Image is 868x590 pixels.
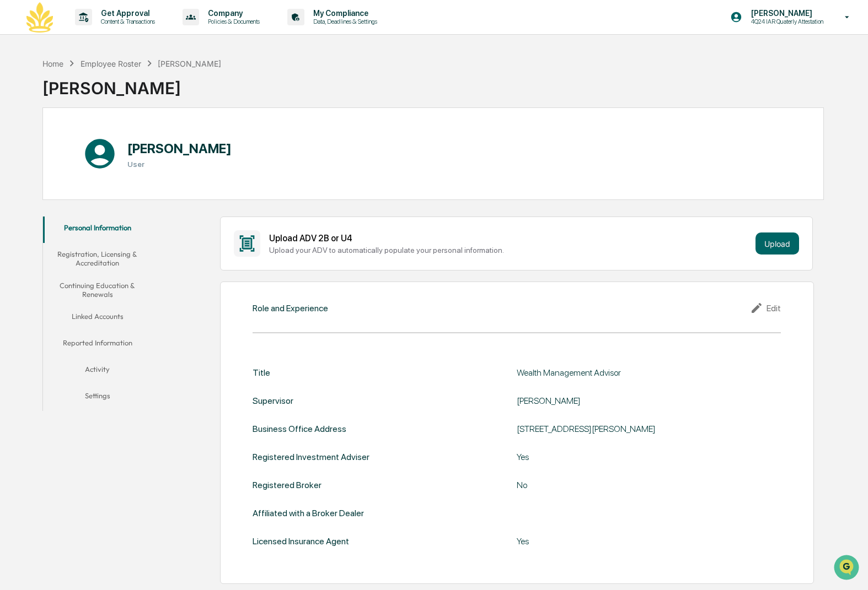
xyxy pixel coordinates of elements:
p: How can we help? [11,23,201,41]
div: Start new chat [37,84,181,95]
div: Affiliated with a Broker Dealer [253,508,364,518]
button: Registration, Licensing & Accreditation [43,243,152,274]
a: Powered byPylon [78,186,133,195]
div: Wealth Management Advisor [517,367,781,378]
div: Upload your ADV to automatically populate your personal information. [269,246,751,255]
button: Personal Information [43,216,152,243]
p: My Compliance [304,9,383,18]
div: 🖐️ [11,140,20,149]
div: Supervisor [253,396,293,406]
div: [PERSON_NAME] [42,69,221,98]
div: secondary tabs example [43,216,152,411]
button: Continuing Education & Renewals [43,274,152,306]
button: Settings [43,385,152,411]
p: Company [199,9,265,18]
img: 1746055101610-c473b297-6a78-478c-a979-82029cc54cd1 [11,84,31,104]
button: Upload [756,232,799,255]
div: Home [42,59,63,68]
h1: [PERSON_NAME] [127,140,232,156]
span: Attestations [91,139,137,150]
span: Pylon [110,187,133,195]
button: Activity [43,358,152,385]
span: Data Lookup [22,160,69,171]
div: No [517,480,781,490]
div: Business Office Address [253,424,346,434]
div: Registered Investment Adviser [253,452,369,462]
div: [STREET_ADDRESS][PERSON_NAME] [517,424,781,434]
iframe: Open customer support [833,554,862,583]
div: Yes [517,536,781,546]
button: Reported Information [43,332,152,358]
div: We're available if you need us! [37,95,140,104]
div: [PERSON_NAME] [517,396,781,406]
p: Get Approval [92,9,160,18]
div: 🗄️ [80,140,89,149]
div: [PERSON_NAME] [158,59,221,68]
p: Content & Transactions [92,18,160,25]
div: Yes [517,452,781,462]
p: Policies & Documents [199,18,265,25]
div: Edit [750,301,781,315]
p: Data, Deadlines & Settings [304,18,383,25]
a: 🔎Data Lookup [7,155,74,175]
div: Title [253,367,270,378]
a: 🖐️Preclearance [7,134,76,154]
img: logo [26,2,53,33]
button: Start new chat [187,88,201,101]
span: Preclearance [22,139,71,150]
div: Role and Experience [253,303,328,313]
div: Registered Broker [253,480,322,490]
button: Linked Accounts [43,305,152,332]
a: 🗄️Attestations [76,134,141,154]
div: Employee Roster [81,59,141,68]
div: Licensed Insurance Agent [253,536,349,546]
p: 4Q24 IAR Quaterly Attestation [742,18,829,25]
p: [PERSON_NAME] [742,9,829,18]
h3: User [127,160,232,169]
div: Upload ADV 2B or U4 [269,233,751,243]
div: 🔎 [11,161,20,170]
